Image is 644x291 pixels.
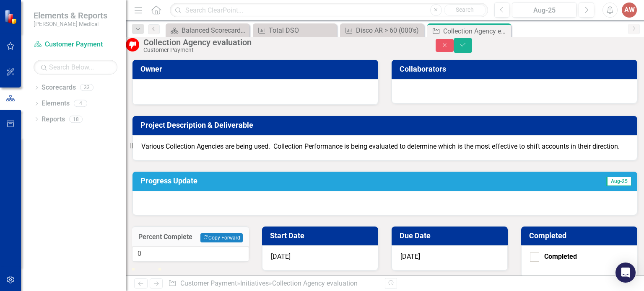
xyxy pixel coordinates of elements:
[143,47,419,53] div: Customer Payment
[138,233,197,241] h3: Percent Complete
[615,263,636,283] div: Open Intercom Messenger
[400,232,503,240] h3: Due Date
[529,232,632,240] h3: Completed
[34,60,117,75] input: Search Below...
[182,25,247,36] div: Balanced Scorecard Welcome Page
[74,100,87,107] div: 4
[272,279,358,287] div: Collection Agency evaluation
[443,26,509,36] div: Collection Agency evaluation
[606,177,631,186] span: Aug-25
[512,3,576,18] button: Aug-25
[400,252,420,260] span: [DATE]
[168,279,379,288] div: » »
[3,9,19,25] img: ClearPoint Strategy
[444,4,486,16] button: Search
[143,38,419,47] div: Collection Agency evaluation
[400,65,632,73] h3: Collaborators
[34,21,107,27] small: [PERSON_NAME] Medical
[456,6,474,13] span: Search
[515,5,574,15] div: Aug-25
[42,115,65,124] a: Reports
[140,121,632,129] h3: Project Description & Deliverable
[271,252,291,260] span: [DATE]
[34,40,117,49] a: Customer Payment
[42,99,70,108] a: Elements
[170,3,488,18] input: Search ClearPoint...
[126,38,139,52] img: Below Target
[141,142,628,152] p: Various Collection Agencies are being used. Collection Performance is being evaluated to determin...
[180,279,237,287] a: Customer Payment
[69,116,83,123] div: 18
[356,25,422,36] div: Disco AR > 60 (000's)
[140,177,477,185] h3: Progress Update
[168,25,247,36] a: Balanced Scorecard Welcome Page
[544,252,577,262] div: Completed
[255,25,335,36] a: Total DSO
[269,25,335,36] div: Total DSO
[140,65,373,73] h3: Owner
[240,279,269,287] a: Initiatives
[34,10,107,21] span: Elements & Reports
[80,84,93,91] div: 33
[42,83,76,93] a: Scorecards
[270,232,373,240] h3: Start Date
[622,3,637,18] button: AW
[200,233,243,242] button: Copy Forward
[342,25,422,36] a: Disco AR > 60 (000's)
